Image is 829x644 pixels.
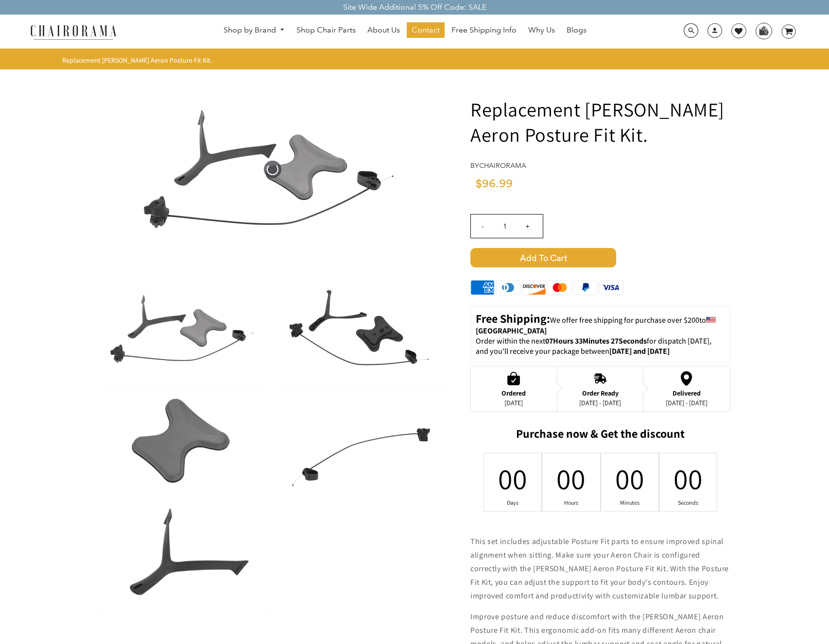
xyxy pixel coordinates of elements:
div: Minutes [623,499,636,507]
nav: breadcrumbs [62,56,216,65]
p: to [476,311,725,336]
div: Delivered [666,389,708,397]
span: Blogs [567,25,587,35]
h1: Replacement [PERSON_NAME] Aeron Posture Fit Kit. [470,97,730,147]
a: Shop by Brand [219,23,290,38]
div: 00 [682,460,694,497]
div: Seconds [682,499,694,507]
span: 07Hours 33Minutes 27Seconds [545,336,647,346]
span: Replacement [PERSON_NAME] Aeron Posture Fit Kit. [62,56,212,65]
div: 00 [506,460,519,497]
img: WhatsApp_Image_2024-07-12_at_16.23.01.webp [756,23,771,38]
p: This set includes adjustable Posture Fit parts to ensure improved spinal alignment when sitting. ... [470,535,730,603]
strong: [DATE] and [DATE] [609,346,670,356]
img: Replacement Herman Miller Aeron Posture Fit Kit. - chairorama [101,504,267,616]
span: $96.99 [475,178,513,190]
div: 00 [565,460,578,497]
a: Free Shipping Info [447,22,521,38]
span: About Us [367,25,400,35]
img: Replacement Herman Miller Aeron Posture Fit Kit. - chairorama [277,389,444,500]
img: Replacement Herman Miller Aeron Posture Fit Kit. - chairorama [101,389,267,500]
a: About Us [363,22,405,38]
strong: Free Shipping: [476,311,550,326]
h2: Purchase now & Get the discount [470,427,730,446]
a: Blogs [562,22,591,38]
nav: DesktopNavigation [163,22,647,40]
div: Days [506,499,519,507]
button: Add to Cart [470,248,730,267]
span: Free Shipping Info [451,25,517,35]
a: Shop Chair Parts [292,22,361,38]
div: [DATE] - [DATE] [579,399,621,407]
span: We offer free shipping for purchase over $200 [550,315,699,325]
div: [DATE] - [DATE] [666,399,708,407]
input: - [471,215,494,238]
div: Order Ready [579,389,621,397]
img: Replacement Herman Miller Aeron Posture Fit Kit. - chairorama [277,273,444,385]
a: Contact [407,22,445,38]
a: Why Us [523,22,560,38]
span: Add to Cart [470,248,616,267]
p: Order within the next for dispatch [DATE], and you'll receive your package between [476,336,725,357]
img: Replacement Herman Miller Aeron Posture Fit Kit. - chairorama [127,72,418,266]
img: Replacement Herman Miller Aeron Posture Fit Kit. - chairorama [101,273,267,385]
div: Ordered [501,389,526,397]
span: Why Us [528,25,555,35]
a: chairorama [479,161,526,170]
a: Replacement Herman Miller Aeron Posture Fit Kit. - chairorama [127,164,418,174]
div: 00 [623,460,636,497]
strong: [GEOGRAPHIC_DATA] [476,326,547,336]
img: chairorama [25,23,122,40]
div: Hours [565,499,578,507]
span: Shop Chair Parts [296,25,356,35]
span: Contact [412,25,440,35]
input: + [516,215,539,238]
div: [DATE] [501,399,526,407]
h4: by [470,162,730,170]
